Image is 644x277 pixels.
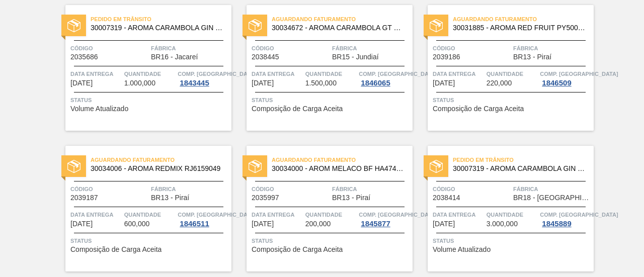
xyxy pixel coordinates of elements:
span: Quantidade [124,210,176,220]
span: BR13 - Piraí [151,194,189,202]
span: Composição de Carga Aceita [433,105,524,113]
span: Quantidade [305,69,357,79]
span: Comp. Carga [178,210,256,220]
span: Composição de Carga Aceita [252,246,343,253]
span: Fábrica [513,184,591,194]
span: Aguardando Faturamento [91,155,231,165]
a: Comp. [GEOGRAPHIC_DATA]1846511 [178,210,229,228]
span: Status [70,236,229,246]
span: 01/10/2025 [252,220,274,228]
span: Fábrica [513,43,591,53]
div: 1846509 [540,79,573,87]
a: statusAguardando Faturamento30031885 - AROMA RED FRUIT PY5008820Código2039186FábricaBR13 - PiraíD... [413,5,594,131]
span: BR13 - Piraí [332,194,370,202]
span: 30034672 - AROMA CARAMBOLA GT NF25 IM1395848 [272,24,405,32]
span: Status [70,95,229,105]
span: 30007319 - AROMA CARAMBOLA GIN TONIC [91,24,223,32]
span: Data entrega [70,69,122,79]
span: Código [70,43,148,53]
span: Aguardando Faturamento [272,155,413,165]
span: 200,000 [305,220,331,228]
img: status [249,160,262,173]
span: 2039186 [433,53,460,61]
span: Composição de Carga Aceita [70,246,162,253]
span: Código [252,43,330,53]
span: Volume Atualizado [70,105,128,113]
div: 1846065 [359,79,392,87]
span: Aguardando Faturamento [272,14,413,24]
span: Quantidade [487,69,538,79]
span: Comp. Carga [540,69,618,79]
a: statusAguardando Faturamento30034672 - AROMA CARAMBOLA GT NF25 IM1395848Código2038445FábricaBR15 ... [231,5,413,131]
span: 04/10/2025 [433,220,455,228]
span: Status [252,95,410,105]
span: 30007319 - AROMA CARAMBOLA GIN TONIC [453,165,586,172]
span: 600,000 [124,220,150,228]
span: Quantidade [124,69,176,79]
img: status [67,160,80,173]
span: Código [433,184,511,194]
span: Comp. Carga [540,210,618,220]
span: 29/09/2025 [70,79,93,87]
span: 2035997 [252,194,279,202]
span: 30034006 - AROMA REDMIX RJ6159049 [91,165,223,172]
a: statusPedido em Trânsito30007319 - AROMA CARAMBOLA GIN TONICCódigo2038414FábricaBR18 - [GEOGRAPHI... [413,146,594,271]
span: Fábrica [151,184,229,194]
span: 1.500,000 [305,79,337,87]
span: Pedido em Trânsito [453,155,594,165]
span: Fábrica [151,43,229,53]
span: Data entrega [70,210,122,220]
a: Comp. [GEOGRAPHIC_DATA]1846509 [540,69,591,87]
span: Comp. Carga [359,210,437,220]
a: Comp. [GEOGRAPHIC_DATA]1843445 [178,69,229,87]
span: Status [252,236,410,246]
span: 01/10/2025 [70,220,93,228]
span: 01/10/2025 [433,79,455,87]
a: Comp. [GEOGRAPHIC_DATA]1845877 [359,210,410,228]
span: Data entrega [433,69,484,79]
span: 2035686 [70,53,98,61]
span: BR18 - Pernambuco [513,194,591,202]
a: Comp. [GEOGRAPHIC_DATA]1846065 [359,69,410,87]
span: Aguardando Faturamento [453,14,594,24]
span: 220,000 [487,79,512,87]
a: statusPedido em Trânsito30007319 - AROMA CARAMBOLA GIN TONICCódigo2035686FábricaBR16 - JacareíDat... [50,5,231,131]
span: 2038445 [252,53,279,61]
img: status [430,19,443,32]
span: Pedido em Trânsito [91,14,231,24]
span: BR13 - Piraí [513,53,551,61]
span: 2038414 [433,194,460,202]
div: 1846511 [178,220,211,228]
span: Código [433,43,511,53]
span: Status [433,236,591,246]
span: Comp. Carga [359,69,437,79]
span: Data entrega [252,210,303,220]
span: Fábrica [332,184,410,194]
span: Fábrica [332,43,410,53]
span: Volume Atualizado [433,246,491,253]
span: Código [70,184,148,194]
span: Data entrega [252,69,303,79]
a: statusAguardando Faturamento30034006 - AROMA REDMIX RJ6159049Código2039187FábricaBR13 - PiraíData... [50,146,231,271]
a: Comp. [GEOGRAPHIC_DATA]1845889 [540,210,591,228]
span: 3.000,000 [487,220,518,228]
span: Status [433,95,591,105]
img: status [67,19,80,32]
div: 1845877 [359,220,392,228]
span: 30031885 - AROMA RED FRUIT PY5008820 [453,24,586,32]
span: Data entrega [433,210,484,220]
div: 1843445 [178,79,211,87]
span: 30034000 - AROM MELACO BF HA4744229 [272,165,405,172]
span: 1.000,000 [124,79,155,87]
span: Comp. Carga [178,69,256,79]
span: 2039187 [70,194,98,202]
span: Quantidade [305,210,357,220]
a: statusAguardando Faturamento30034000 - AROM MELACO BF HA4744229Código2035997FábricaBR13 - PiraíDa... [231,146,413,271]
span: BR16 - Jacareí [151,53,198,61]
span: Composição de Carga Aceita [252,105,343,113]
span: 30/09/2025 [252,79,274,87]
span: BR15 - Jundiaí [332,53,379,61]
img: status [249,19,262,32]
span: Código [252,184,330,194]
div: 1845889 [540,220,573,228]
